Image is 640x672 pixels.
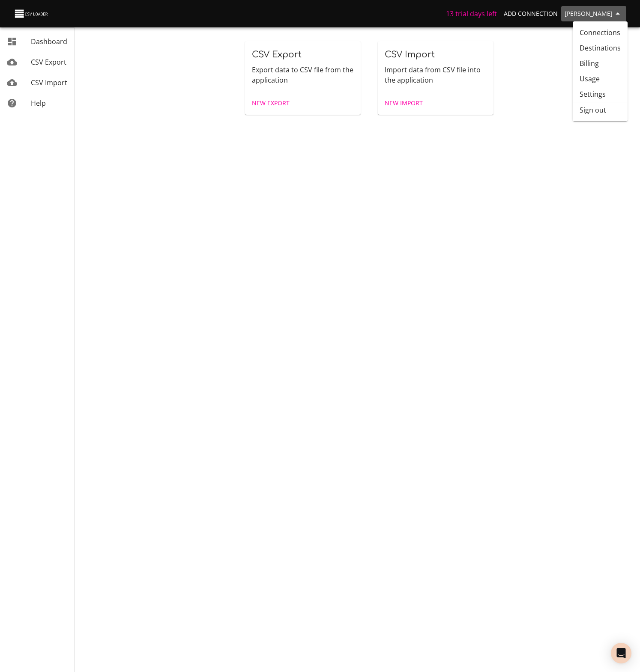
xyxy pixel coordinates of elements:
span: CSV Import [31,78,67,87]
span: CSV Import [385,50,435,59]
span: New Import [385,98,423,109]
span: Add Connection [504,9,558,19]
span: Help [31,98,46,108]
span: CSV Export [252,50,302,59]
a: Settings [573,86,628,102]
span: [PERSON_NAME] [565,9,623,19]
a: Usage [573,71,628,86]
p: Export data to CSV file from the application [252,65,354,85]
h6: 13 trial days left [446,8,497,20]
li: Sign out [573,102,628,118]
a: New Import [381,95,426,111]
a: Destinations [573,40,628,56]
span: CSV Export [31,57,66,67]
p: Import data from CSV file into the application [385,65,487,85]
span: New Export [252,98,290,109]
a: Add Connection [500,6,561,22]
a: New Export [248,95,293,111]
img: CSV Loader [14,8,50,20]
span: Dashboard [31,37,67,46]
button: [PERSON_NAME] [561,6,626,22]
a: Billing [573,56,628,71]
div: Open Intercom Messenger [611,643,631,663]
a: Connections [573,25,628,40]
